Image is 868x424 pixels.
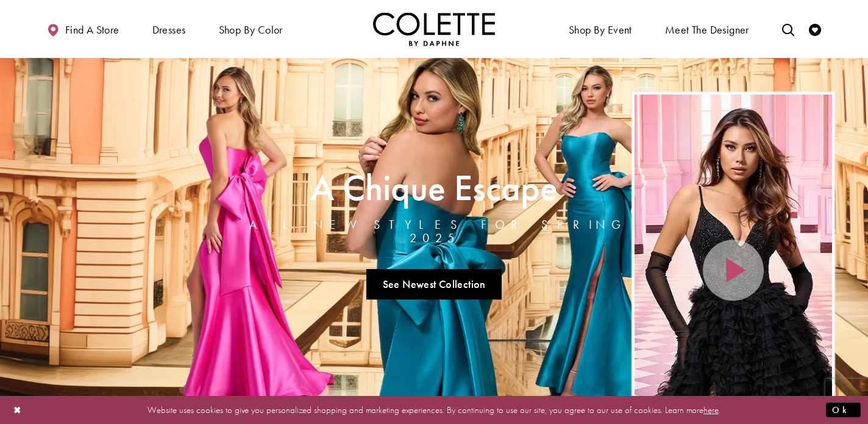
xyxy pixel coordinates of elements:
button: Submit Dialog [826,402,861,417]
p: Website uses cookies to give you personalized shopping and marketing experiences. By continuing t... [88,401,780,418]
a: here [703,403,719,415]
ul: Slider Links [236,264,632,304]
a: See Newest Collection A Chique Escape All New Styles For Spring 2025 [366,269,502,300]
button: Close Dialog [7,399,28,420]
